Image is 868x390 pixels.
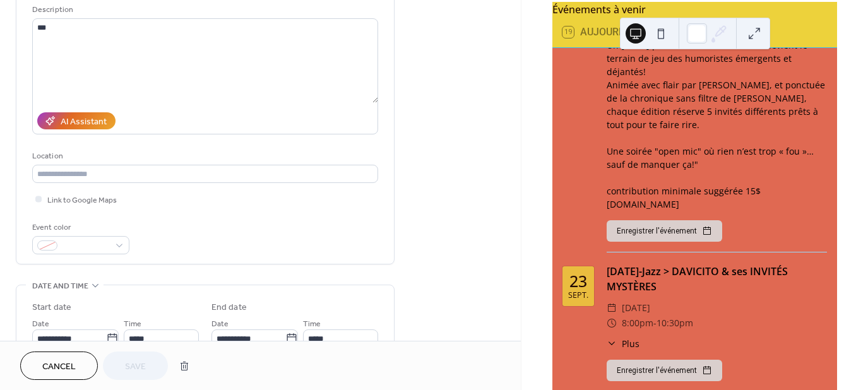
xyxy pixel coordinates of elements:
[32,221,127,234] div: Event color
[303,317,321,331] span: Time
[32,301,71,314] div: Start date
[47,194,117,207] span: Link to Google Maps
[32,3,376,16] div: Description
[569,273,587,289] div: 23
[32,317,49,331] span: Date
[37,112,116,129] button: AI Assistant
[20,352,98,380] button: Cancel
[607,300,617,316] div: ​
[42,360,76,374] span: Cancel
[568,292,588,300] div: sept.
[607,264,827,294] div: [DATE]-Jazz > DAVICITO & ses INVITÉS MYSTÈRES
[657,316,693,331] span: 10:30pm
[622,337,639,350] span: Plus
[552,2,837,17] div: Événements à venir
[124,317,141,331] span: Time
[607,316,617,331] div: ​
[622,300,650,316] span: [DATE]
[607,337,639,350] button: ​Plus
[61,115,107,129] div: AI Assistant
[607,220,722,242] button: Enregistrer l'événement
[32,150,376,163] div: Location
[607,360,722,381] button: Enregistrer l'événement
[607,337,617,350] div: ​
[32,280,88,293] span: Date and time
[211,317,229,331] span: Date
[653,316,657,331] span: -
[211,301,247,314] div: End date
[622,316,653,331] span: 8:00pm
[607,12,827,211] div: Soirée d'Humour > LES SOIRÉES FOU DANS TÊTE Un [DATE] par mois à 20h, le Fou-Bar devient le terra...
